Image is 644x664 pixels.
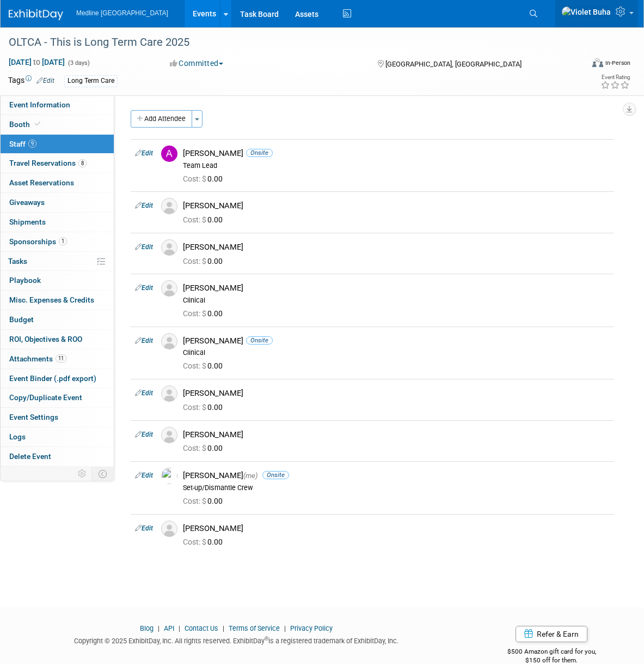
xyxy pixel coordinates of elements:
[183,403,227,412] span: 0.00
[183,283,610,293] div: [PERSON_NAME]
[161,146,177,162] img: A.jpg
[183,444,227,452] span: 0.00
[1,271,114,290] a: Playbook
[9,237,67,246] span: Sponsorships
[135,284,153,292] a: Edit
[135,389,153,397] a: Edit
[246,149,273,157] span: Onsite
[92,467,114,481] td: Toggle Event Tabs
[1,213,114,232] a: Shipments
[1,135,114,154] a: Staff9
[183,388,610,399] div: [PERSON_NAME]
[1,369,114,388] a: Event Binder (.pdf export)
[176,624,183,632] span: |
[161,239,177,256] img: Associate-Profile-5.png
[1,173,114,192] a: Asset Reservations
[135,243,153,251] a: Edit
[1,447,114,466] a: Delete Event
[183,444,207,452] span: Cost: $
[183,538,227,546] span: 0.00
[161,198,177,214] img: Associate-Profile-5.png
[64,75,118,87] div: Long Term Care
[9,374,96,383] span: Event Binder (.pdf export)
[183,161,610,170] div: Team Lead
[1,193,114,212] a: Giveaways
[265,636,268,642] sup: ®
[183,403,207,412] span: Cost: $
[161,280,177,297] img: Associate-Profile-5.png
[164,624,174,632] a: API
[281,624,289,632] span: |
[9,413,58,421] span: Event Settings
[220,624,227,632] span: |
[161,385,177,402] img: Associate-Profile-5.png
[9,276,41,285] span: Playbook
[183,336,610,346] div: [PERSON_NAME]
[183,497,227,505] span: 0.00
[9,315,34,324] span: Budget
[1,95,114,114] a: Event Information
[516,626,587,642] a: Refer & Earn
[183,174,207,183] span: Cost: $
[183,201,610,211] div: [PERSON_NAME]
[9,354,66,363] span: Attachments
[131,110,192,128] button: Add Attendee
[166,58,228,69] button: Committed
[8,633,465,646] div: Copyright © 2025 ExhibitDay, Inc. All rights reserved. ExhibitDay is a registered trademark of Ex...
[161,521,177,537] img: Associate-Profile-5.png
[8,75,54,87] td: Tags
[183,296,610,305] div: Clinical
[592,58,603,67] img: Format-Inperson.png
[1,349,114,369] a: Attachments11
[135,149,153,157] a: Edit
[135,431,153,438] a: Edit
[533,57,630,73] div: Event Format
[56,354,66,363] span: 11
[183,257,207,265] span: Cost: $
[1,291,114,310] a: Misc. Expenses & Credits
[183,523,610,534] div: [PERSON_NAME]
[155,624,162,632] span: |
[246,336,273,345] span: Onsite
[8,257,27,265] span: Tasks
[183,242,610,252] div: [PERSON_NAME]
[35,121,40,127] i: Booth reservation complete
[183,348,610,357] div: Clinical
[135,337,153,345] a: Edit
[28,140,36,148] span: 9
[135,202,153,209] a: Edit
[9,178,74,187] span: Asset Reservations
[1,154,114,173] a: Travel Reservations8
[9,295,94,304] span: Misc. Expenses & Credits
[183,538,207,546] span: Cost: $
[183,470,610,481] div: [PERSON_NAME]
[73,467,92,481] td: Personalize Event Tab Strip
[183,497,207,505] span: Cost: $
[183,361,207,370] span: Cost: $
[135,524,153,532] a: Edit
[183,215,227,224] span: 0.00
[5,33,570,52] div: OLTCA - This is Long Term Care 2025
[183,148,610,159] div: [PERSON_NAME]
[1,408,114,427] a: Event Settings
[262,471,289,479] span: Onsite
[161,333,177,349] img: Associate-Profile-5.png
[135,472,153,479] a: Edit
[561,6,611,18] img: Violet Buha
[1,310,114,329] a: Budget
[243,472,257,480] span: (me)
[183,257,227,265] span: 0.00
[185,624,218,632] a: Contact Us
[9,198,45,207] span: Giveaways
[9,432,26,441] span: Logs
[183,484,610,492] div: Set-up/Dismantle Crew
[9,335,82,343] span: ROI, Objectives & ROO
[9,218,46,226] span: Shipments
[140,624,154,632] a: Blog
[8,57,65,67] span: [DATE] [DATE]
[59,237,67,245] span: 1
[183,215,207,224] span: Cost: $
[1,115,114,134] a: Booth
[290,624,333,632] a: Privacy Policy
[1,232,114,251] a: Sponsorships1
